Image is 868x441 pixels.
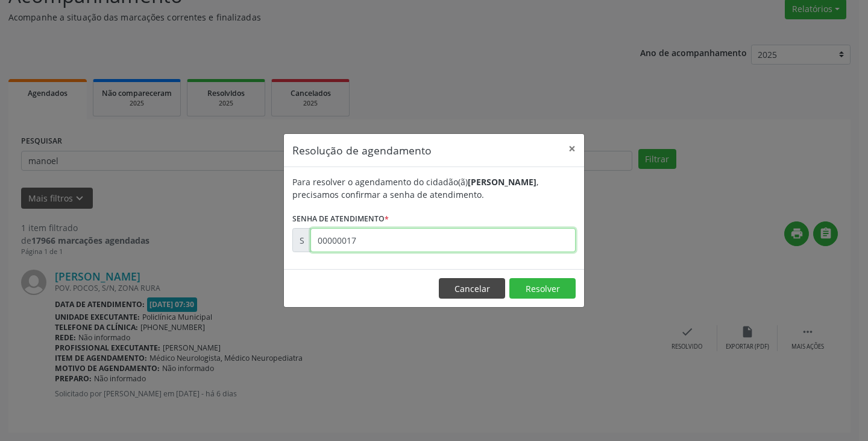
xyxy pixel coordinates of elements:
[509,278,576,299] button: Resolver
[292,209,389,228] label: Senha de atendimento
[292,142,432,158] h5: Resolução de agendamento
[560,134,584,163] button: Close
[468,176,536,188] b: [PERSON_NAME]
[439,278,505,299] button: Cancelar
[292,176,576,201] div: Para resolver o agendamento do cidadão(ã) , precisamos confirmar a senha de atendimento.
[292,228,311,252] div: S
